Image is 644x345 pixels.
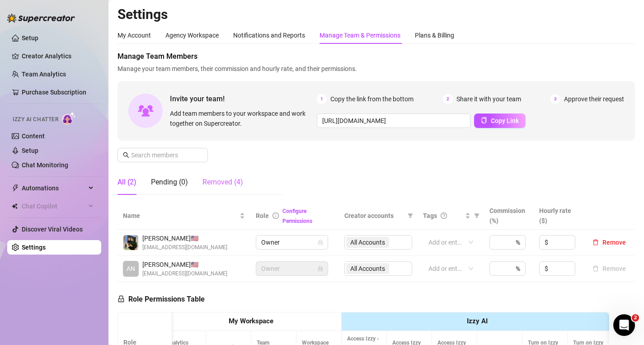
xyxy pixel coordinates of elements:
[467,317,488,325] strong: Izzy AI
[22,49,94,63] a: Creator Analytics
[118,295,125,302] span: lock
[443,94,453,104] span: 2
[22,244,46,251] a: Settings
[406,209,415,222] span: filter
[229,317,273,325] strong: My Workspace
[415,30,454,40] div: Plans & Billing
[118,51,635,62] span: Manage Team Members
[491,117,519,124] span: Copy Link
[320,30,400,40] div: Manage Team & Permissions
[330,94,414,104] span: Copy the link from the bottom
[142,233,227,243] span: [PERSON_NAME] 🇺🇸
[123,235,138,250] img: Jake bentz
[22,89,86,96] a: Purchase Subscription
[481,117,487,123] span: copy
[632,314,639,321] span: 2
[318,240,323,245] span: lock
[261,262,323,275] span: Owner
[613,314,635,336] iframe: Intercom live chat
[123,152,129,158] span: search
[118,6,635,23] h2: Settings
[22,199,86,213] span: Chat Copilot
[22,147,38,154] a: Setup
[22,181,86,195] span: Automations
[165,30,219,40] div: Agency Workspace
[142,243,227,252] span: [EMAIL_ADDRESS][DOMAIN_NAME]
[589,237,630,248] button: Remove
[408,213,413,218] span: filter
[118,64,635,74] span: Manage your team members, their commission and hourly rate, and their permissions.
[62,112,76,125] img: AI Chatter
[474,213,479,218] span: filter
[22,161,68,169] a: Chat Monitoring
[7,14,75,23] img: logo-BBDzfeDw.svg
[151,177,188,188] div: Pending (0)
[123,211,238,221] span: Name
[170,93,317,104] span: Invite your team!
[142,260,227,269] span: [PERSON_NAME] 🇺🇸
[273,213,279,219] span: info-circle
[282,208,312,224] a: Configure Permissions
[22,132,45,140] a: Content
[118,202,250,230] th: Name
[602,239,626,246] span: Remove
[564,94,624,104] span: Approve their request
[22,226,83,233] a: Discover Viral Videos
[142,269,227,278] span: [EMAIL_ADDRESS][DOMAIN_NAME]
[474,113,526,128] button: Copy Link
[423,211,437,221] span: Tags
[344,211,404,221] span: Creator accounts
[441,213,447,219] span: question-circle
[118,294,205,305] h5: Role Permissions Table
[534,202,583,230] th: Hourly rate ($)
[131,150,195,160] input: Search members
[12,184,19,192] span: thunderbolt
[12,203,18,209] img: Chat Copilot
[22,71,66,78] a: Team Analytics
[484,202,534,230] th: Commission (%)
[456,94,521,104] span: Share it with your team
[118,177,136,188] div: All (2)
[118,30,151,40] div: My Account
[589,263,630,274] button: Remove
[317,94,327,104] span: 1
[550,94,560,104] span: 3
[233,30,305,40] div: Notifications and Reports
[170,109,313,128] span: Add team members to your workspace and work together on Supercreator.
[13,115,58,124] span: Izzy AI Chatter
[256,212,269,219] span: Role
[472,209,481,222] span: filter
[127,264,135,274] span: AN
[22,34,38,42] a: Setup
[261,236,323,249] span: Owner
[202,177,243,188] div: Removed (4)
[592,239,599,246] span: delete
[318,266,323,271] span: lock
